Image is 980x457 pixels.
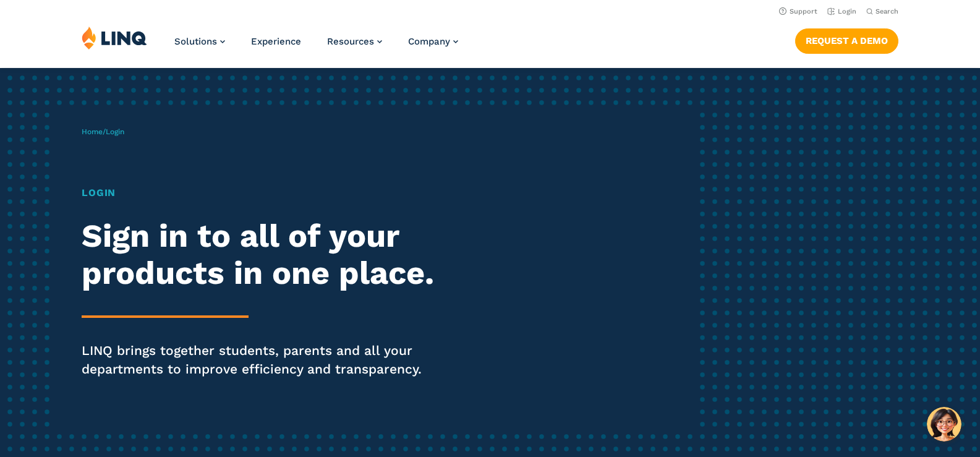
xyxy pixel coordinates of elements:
[779,7,817,15] a: Support
[795,26,898,53] nav: Button Navigation
[82,218,459,292] h2: Sign in to all of your products in one place.
[408,36,450,47] span: Company
[174,36,225,47] a: Solutions
[327,36,374,47] span: Resources
[795,28,898,53] a: Request a Demo
[82,341,459,378] p: LINQ brings together students, parents and all your departments to improve efficiency and transpa...
[82,127,124,136] span: /
[174,36,217,47] span: Solutions
[251,36,301,47] a: Experience
[827,7,856,15] a: Login
[876,7,898,15] span: Search
[82,127,103,136] a: Home
[866,7,898,16] button: Open Search Bar
[927,407,961,442] button: Hello, have a question? Let’s chat.
[106,127,124,136] span: Login
[174,26,458,67] nav: Primary Navigation
[327,36,382,47] a: Resources
[408,36,458,47] a: Company
[82,186,459,200] h1: Login
[82,26,147,49] img: LINQ | K‑12 Software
